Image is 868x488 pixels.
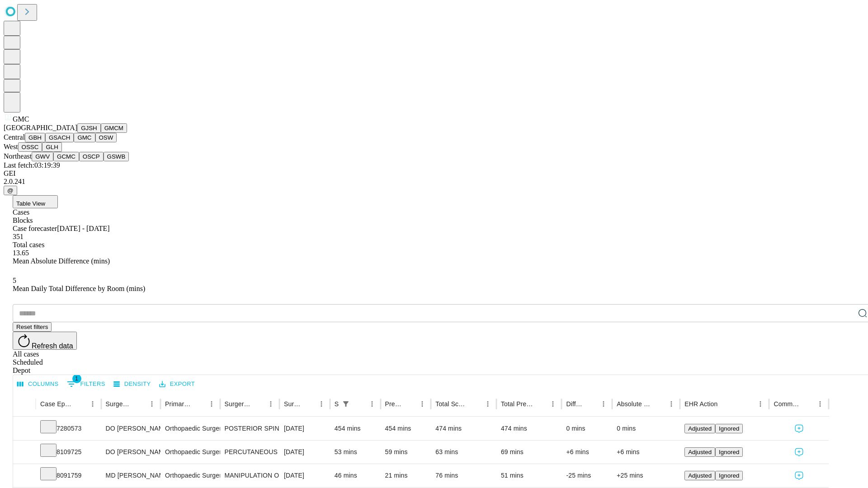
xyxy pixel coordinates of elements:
span: Total cases [13,241,44,249]
span: Ignored [719,472,739,479]
div: POSTERIOR SPINE SEGMENTAL INSTRUMENTATION 7 TO 12 PSF [225,417,275,440]
div: 59 mins [385,441,427,464]
span: 351 [13,233,24,240]
span: @ [7,187,14,194]
div: +25 mins [617,464,675,487]
button: GWV [32,152,53,161]
button: GJSH [77,123,101,133]
div: 8109725 [40,441,97,464]
span: Mean Daily Total Difference by Room (mins) [13,285,145,292]
div: Orthopaedic Surgery [165,417,215,440]
button: Sort [469,398,481,410]
button: Show filters [340,398,352,410]
button: Sort [133,398,146,410]
div: 69 mins [501,441,557,464]
div: GEI [4,169,864,178]
button: Expand [18,445,31,460]
div: [DATE] [284,464,325,487]
span: Last fetch: 03:19:39 [4,161,60,169]
span: 13.65 [13,249,29,257]
div: 53 mins [335,441,376,464]
div: 2.0.241 [4,178,864,186]
span: [GEOGRAPHIC_DATA] [4,124,77,131]
span: 1 [72,374,81,383]
div: Absolute Difference [617,400,651,408]
span: Ignored [719,449,739,455]
div: 0 mins [617,417,675,440]
button: Table View [13,195,58,208]
span: GMC [13,115,29,123]
div: Orthopaedic Surgery [165,441,215,464]
button: GMCM [101,123,127,133]
div: 8091759 [40,464,97,487]
div: Predicted In Room Duration [385,400,403,408]
div: DO [PERSON_NAME] [PERSON_NAME] Do [106,417,156,440]
div: +6 mins [617,441,675,464]
button: Sort [534,398,547,410]
div: 454 mins [335,417,376,440]
div: 21 mins [385,464,427,487]
button: OSW [95,133,117,142]
div: 474 mins [501,417,557,440]
button: Sort [801,398,814,410]
div: MANIPULATION OF KNEE [225,464,275,487]
button: Menu [264,398,277,410]
button: Menu [597,398,610,410]
div: MD [PERSON_NAME] [PERSON_NAME] [106,464,156,487]
button: Adjusted [684,424,715,433]
span: Ignored [719,425,739,432]
div: Surgery Name [225,400,251,408]
span: Mean Absolute Difference (mins) [13,257,110,265]
button: Expand [18,468,31,484]
button: GBH [25,133,45,142]
button: Export [157,377,197,391]
div: Surgeon Name [106,400,132,408]
button: Menu [754,398,767,410]
button: Density [111,377,153,391]
span: Northeast [4,152,32,160]
button: Sort [403,398,416,410]
span: Adjusted [688,472,712,479]
button: Sort [252,398,264,410]
button: GSACH [45,133,74,142]
button: Sort [585,398,597,410]
button: Expand [18,421,31,437]
button: Refresh data [13,332,77,350]
div: PERCUTANEOUS SKELETAL FIXATION DISTAL RADIAL FRACTURE OR EPIPHYSEAL SEPARATION [225,441,275,464]
div: Orthopaedic Surgery [165,464,215,487]
div: Case Epic Id [40,400,73,408]
span: Case forecaster [13,225,57,232]
button: Menu [416,398,429,410]
button: Menu [366,398,378,410]
button: GLH [42,142,61,152]
div: 7280573 [40,417,97,440]
button: Menu [814,398,826,410]
div: Total Scheduled Duration [435,400,468,408]
div: EHR Action [684,400,717,408]
span: Adjusted [688,449,712,455]
button: Sort [718,398,731,410]
div: DO [PERSON_NAME] [PERSON_NAME] Do [106,441,156,464]
span: Central [4,133,25,141]
button: Menu [146,398,158,410]
div: [DATE] [284,441,325,464]
button: Menu [315,398,328,410]
div: Total Predicted Duration [501,400,533,408]
div: Surgery Date [284,400,302,408]
button: Menu [547,398,559,410]
span: West [4,143,18,150]
div: 63 mins [435,441,492,464]
button: Sort [353,398,366,410]
button: GCMC [53,152,79,161]
div: Primary Service [165,400,191,408]
div: [DATE] [284,417,325,440]
div: 0 mins [566,417,608,440]
button: Adjusted [684,471,715,480]
button: Sort [74,398,86,410]
button: Ignored [715,471,743,480]
button: Ignored [715,447,743,457]
div: 46 mins [335,464,376,487]
div: 51 mins [501,464,557,487]
span: Reset filters [16,324,48,330]
button: GSWB [104,152,129,161]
